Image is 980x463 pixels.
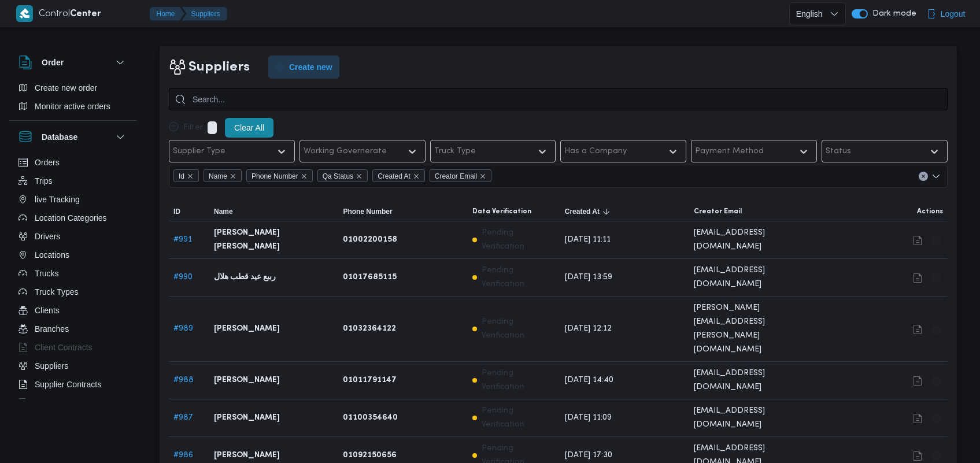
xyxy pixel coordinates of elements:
[14,190,132,209] button: live Tracking
[338,202,467,221] button: Phone Number
[931,172,941,181] button: Open list of options
[173,325,193,332] a: #989
[565,373,613,387] span: [DATE] 14:40
[482,264,556,291] p: Pending Verification
[343,373,397,387] b: 01011791147
[14,320,132,338] button: Branches
[472,207,531,216] span: Data Verification
[14,338,132,357] button: Client Contracts
[173,207,180,216] span: ID
[482,226,556,254] p: Pending Verification
[14,301,132,320] button: Clients
[9,79,136,120] div: Order
[35,192,80,206] span: live Tracking
[14,79,132,97] button: Create new order
[356,173,363,180] button: Remove Qa Status from selection in this group
[268,55,339,79] button: Create new
[225,118,273,138] button: Clear All
[343,207,392,216] span: Phone Number
[430,169,491,182] span: Creator Email
[694,264,813,291] span: [EMAIL_ADDRESS][DOMAIN_NAME]
[435,170,477,183] span: Creator Email
[14,153,132,172] button: Orders
[35,285,78,299] span: Truck Types
[42,55,64,69] h3: Order
[565,271,612,284] span: [DATE] 13:59
[694,207,742,216] span: Creator Email
[565,411,612,425] span: [DATE] 11:09
[209,202,338,221] button: Name
[694,226,813,254] span: [EMAIL_ADDRESS][DOMAIN_NAME]
[434,147,476,156] div: Truck Type
[35,359,68,373] span: Suppliers
[183,123,203,132] p: Filter
[214,449,280,462] b: [PERSON_NAME]
[565,233,611,247] span: [DATE] 11:11
[826,147,851,156] div: Status
[378,170,411,183] span: Created At
[188,57,250,77] h2: Suppliers
[35,303,60,317] span: Clients
[917,207,943,216] span: Actions
[169,202,209,221] button: ID
[169,88,948,110] input: Search...
[343,411,398,425] b: 01100354640
[150,7,184,21] button: Home
[413,173,420,180] button: Remove Created At from selection in this group
[42,130,77,144] h3: Database
[482,404,556,432] p: Pending Verification
[35,99,110,113] span: Monitor active orders
[14,357,132,375] button: Suppliers
[204,169,242,182] span: Name
[35,155,60,169] span: Orders
[317,169,368,182] span: Qa Status
[182,7,227,21] button: Suppliers
[565,322,612,336] span: [DATE] 12:12
[214,411,280,425] b: [PERSON_NAME]
[304,147,387,156] div: Working Governerate
[343,271,397,284] b: 01017685115
[214,226,334,254] b: [PERSON_NAME] [PERSON_NAME]
[179,170,184,183] span: Id
[695,147,764,156] div: Payment Method
[323,170,353,183] span: Qa Status
[343,233,397,247] b: 01002200158
[919,172,928,181] button: Clear input
[173,236,192,243] a: #991
[35,377,101,391] span: Supplier Contracts
[208,121,217,134] p: 0
[19,55,127,69] button: Order
[35,248,69,262] span: Locations
[16,5,33,22] img: X8yXhbKr1z7QwAAAABJRU5ErkJggg==
[14,264,132,283] button: Trucks
[301,173,308,180] button: Remove Phone Number from selection in this group
[14,97,132,116] button: Monitor active orders
[35,266,58,280] span: Trucks
[482,366,556,394] p: Pending Verification
[35,81,97,95] span: Create new order
[868,9,916,18] span: Dark mode
[565,449,612,462] span: [DATE] 17:30
[35,340,93,354] span: Client Contracts
[173,273,193,281] a: #990
[289,60,332,74] span: Create new
[14,227,132,246] button: Drivers
[35,396,64,410] span: Devices
[565,207,600,216] span: Created At; Sorted in descending order
[922,2,970,25] button: Logout
[14,375,132,394] button: Supplier Contracts
[70,10,101,18] b: Center
[694,404,813,432] span: [EMAIL_ADDRESS][DOMAIN_NAME]
[482,315,556,343] p: Pending Verification
[230,173,236,180] button: Remove Name from selection in this group
[14,209,132,227] button: Location Categories
[14,246,132,264] button: Locations
[19,130,127,144] button: Database
[14,283,132,301] button: Truck Types
[694,366,813,394] span: [EMAIL_ADDRESS][DOMAIN_NAME]
[214,271,276,284] b: ربيع عيد قطب هلال
[173,451,193,459] a: #986
[9,153,136,403] div: Database
[246,169,313,182] span: Phone Number
[214,207,233,216] span: Name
